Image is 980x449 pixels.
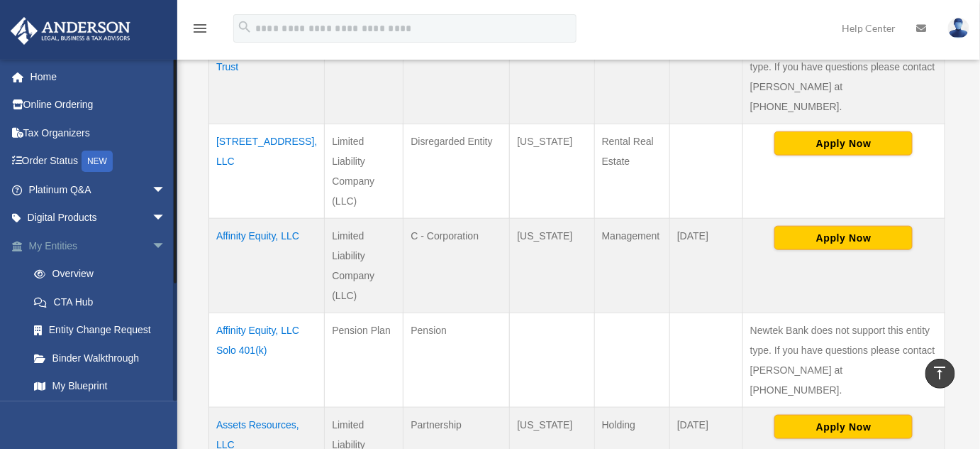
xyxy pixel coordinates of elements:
td: Limited Liability Company (LLC) [325,219,403,313]
td: Management [594,219,669,313]
i: vertical_align_top [932,364,949,382]
button: Apply Now [774,131,913,156]
a: CTA Hub [20,288,187,316]
td: [US_STATE] [510,219,594,313]
a: Order StatusNEW [10,147,187,176]
span: arrow_drop_down [152,204,180,233]
td: Pension [403,313,510,408]
td: Newtek Bank does not support this entity type. If you have questions please contact [PERSON_NAME]... [742,313,945,408]
a: Online Ordering [10,91,187,119]
td: Pension Plan [325,313,403,408]
td: Rental Real Estate [594,124,669,219]
img: User Pic [948,18,969,38]
td: Land Trust [325,29,403,124]
i: menu [191,20,208,37]
td: [US_STATE] [510,124,594,219]
a: Binder Walkthrough [20,344,187,372]
td: [STREET_ADDRESS] Trust [209,29,325,124]
a: My Blueprint [20,372,187,401]
a: vertical_align_top [925,359,955,389]
button: Apply Now [774,226,913,250]
span: arrow_drop_down [152,175,180,205]
a: Digital Productsarrow_drop_down [10,204,187,232]
td: Disregarded Entity [403,124,510,219]
a: My Entitiesarrow_drop_down [10,232,187,260]
button: Apply Now [774,415,913,439]
td: Affinity Equity, LLC Solo 401(k) [209,313,325,408]
a: Tax Due Dates [20,400,187,428]
td: [STREET_ADDRESS], LLC [209,124,325,219]
td: Newtek Bank does not support this entity type. If you have questions please contact [PERSON_NAME]... [742,29,945,124]
a: menu [191,25,208,37]
a: Tax Organizers [10,119,187,147]
i: search [237,19,252,35]
a: Overview [20,260,180,288]
td: Limited Liability Company (LLC) [325,124,403,219]
td: Affinity Equity, LLC [209,219,325,313]
a: Platinum Q&Aarrow_drop_down [10,175,187,204]
img: Anderson Advisors Platinum Portal [6,17,135,45]
div: NEW [82,151,113,172]
a: Entity Change Request [20,316,187,345]
td: [DATE] [670,219,743,313]
a: Home [10,63,187,91]
td: C - Corporation [403,219,510,313]
span: arrow_drop_down [152,232,180,261]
